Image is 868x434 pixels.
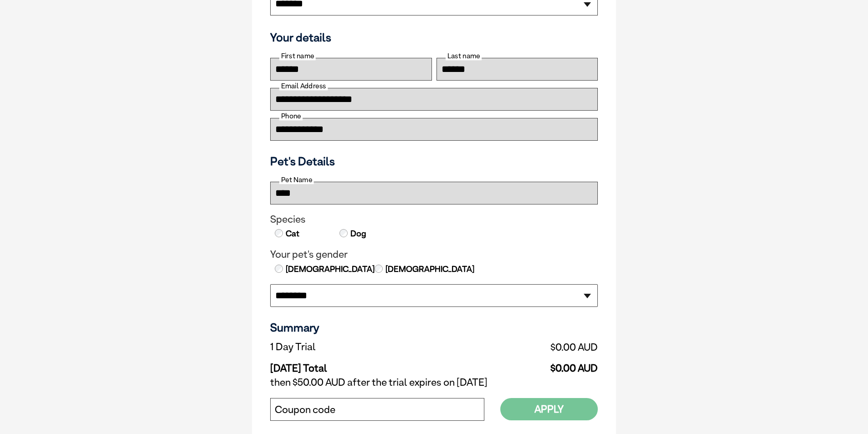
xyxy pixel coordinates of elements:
[270,214,598,225] legend: Species
[270,339,448,355] td: 1 Day Trial
[279,112,303,120] label: Phone
[448,339,598,355] td: $0.00 AUD
[270,355,448,374] td: [DATE] Total
[500,398,598,420] button: Apply
[267,154,601,168] h3: Pet's Details
[279,52,316,60] label: First name
[279,82,328,90] label: Email Address
[270,374,598,391] td: then $50.00 AUD after the trial expires on [DATE]
[446,52,482,60] label: Last name
[275,404,335,416] label: Coupon code
[270,321,598,334] h3: Summary
[270,31,598,44] h3: Your details
[270,249,598,260] legend: Your pet's gender
[448,355,598,374] td: $0.00 AUD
